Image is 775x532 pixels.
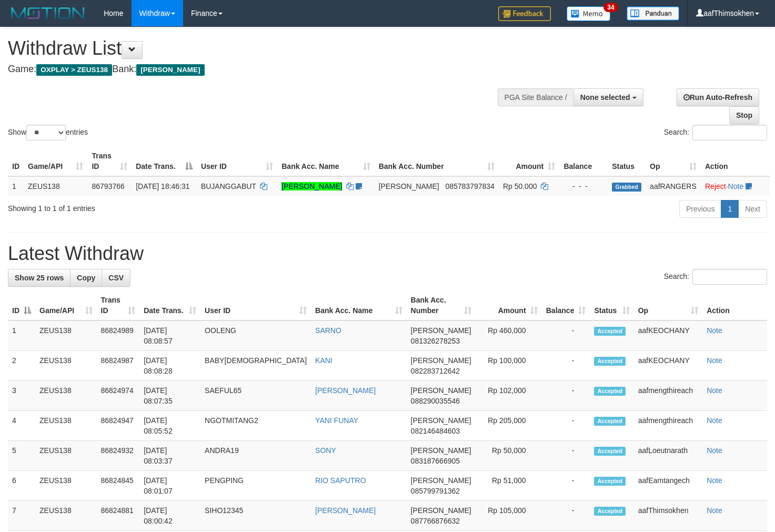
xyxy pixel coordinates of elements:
[542,471,590,501] td: -
[197,146,277,176] th: User ID: activate to sort column ascending
[8,501,35,531] td: 7
[701,146,770,176] th: Action
[664,269,767,285] label: Search:
[136,182,189,190] span: [DATE] 18:46:31
[35,441,97,471] td: ZEUS138
[707,446,722,455] a: Note
[411,397,460,405] span: Copy 088290035546 to clipboard
[476,471,542,501] td: Rp 51,000
[200,471,311,501] td: PENGPING
[8,243,767,264] h1: Latest Withdraw
[573,88,643,106] button: None selected
[139,441,200,471] td: [DATE] 08:03:37
[15,274,64,282] span: Show 25 rows
[200,351,311,381] td: BABY[DEMOGRAPHIC_DATA]
[634,441,702,471] td: aafLoeutnarath
[738,200,767,218] a: Next
[692,269,767,285] input: Search:
[315,476,366,485] a: RIO SAPUTRO
[8,471,35,501] td: 6
[87,146,132,176] th: Trans ID: activate to sort column ascending
[411,476,471,485] span: [PERSON_NAME]
[8,125,88,140] label: Show entries
[411,326,471,335] span: [PERSON_NAME]
[200,441,311,471] td: ANDRA19
[707,476,722,485] a: Note
[315,356,333,365] a: KANI
[97,441,140,471] td: 86824932
[411,427,460,435] span: Copy 082146484603 to clipboard
[200,320,311,351] td: OOLENG
[35,381,97,411] td: ZEUS138
[664,125,767,140] label: Search:
[139,320,200,351] td: [DATE] 08:08:57
[8,64,506,75] h4: Game: Bank:
[8,441,35,471] td: 5
[411,356,471,365] span: [PERSON_NAME]
[8,146,24,176] th: ID
[139,290,200,320] th: Date Trans.: activate to sort column ascending
[411,487,460,495] span: Copy 085799791362 to clipboard
[707,356,722,365] a: Note
[132,146,197,176] th: Date Trans.: activate to sort column descending
[311,290,407,320] th: Bank Acc. Name: activate to sort column ascending
[594,417,626,426] span: Accepted
[315,446,336,455] a: SONY
[634,411,702,441] td: aafmengthireach
[97,320,140,351] td: 86824989
[102,269,130,287] a: CSV
[8,290,35,320] th: ID: activate to sort column descending
[35,320,97,351] td: ZEUS138
[277,146,374,176] th: Bank Acc. Name: activate to sort column ascending
[411,457,460,465] span: Copy 083187666905 to clipboard
[692,125,767,140] input: Search:
[677,88,759,106] a: Run Auto-Refresh
[542,441,590,471] td: -
[567,6,611,21] img: Button%20Memo.svg
[24,176,87,196] td: ZEUS138
[8,320,35,351] td: 1
[200,290,311,320] th: User ID: activate to sort column ascending
[542,411,590,441] td: -
[24,146,87,176] th: Game/API: activate to sort column ascending
[70,269,102,287] a: Copy
[92,182,124,190] span: 86793766
[200,501,311,531] td: SIHO12345
[281,182,342,190] a: [PERSON_NAME]
[559,146,608,176] th: Balance
[35,351,97,381] td: ZEUS138
[139,381,200,411] td: [DATE] 08:07:35
[594,387,626,396] span: Accepted
[136,64,204,76] span: [PERSON_NAME]
[608,146,646,176] th: Status
[542,290,590,320] th: Balance: activate to sort column ascending
[612,183,641,192] span: Grabbed
[594,507,626,516] span: Accepted
[411,367,460,375] span: Copy 082283712642 to clipboard
[139,411,200,441] td: [DATE] 08:05:52
[590,290,633,320] th: Status: activate to sort column ascending
[498,6,551,21] img: Feedback.jpg
[503,182,537,190] span: Rp 50.000
[139,501,200,531] td: [DATE] 08:00:42
[646,146,701,176] th: Op: activate to sort column ascending
[139,471,200,501] td: [DATE] 08:01:07
[603,3,618,12] span: 34
[26,125,66,140] select: Showentries
[634,381,702,411] td: aafmengthireach
[8,411,35,441] td: 4
[499,146,559,176] th: Amount: activate to sort column ascending
[580,93,630,102] span: None selected
[97,351,140,381] td: 86824987
[627,6,679,21] img: panduan.png
[594,447,626,456] span: Accepted
[702,290,767,320] th: Action
[594,477,626,486] span: Accepted
[97,471,140,501] td: 86824845
[35,501,97,531] td: ZEUS138
[542,381,590,411] td: -
[8,351,35,381] td: 2
[705,182,726,190] a: Reject
[411,506,471,515] span: [PERSON_NAME]
[707,386,722,395] a: Note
